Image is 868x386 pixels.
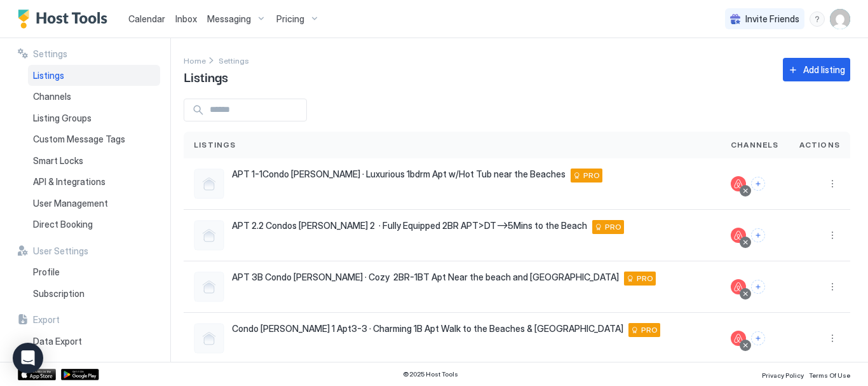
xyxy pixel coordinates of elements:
span: Calendar [128,13,165,24]
button: More options [825,176,840,191]
span: Listings [184,67,228,86]
span: PRO [583,170,600,181]
div: menu [825,228,840,243]
span: Privacy Policy [762,371,804,379]
span: PRO [605,221,621,233]
span: Profile [33,266,60,278]
div: menu [825,279,840,294]
a: Smart Locks [28,150,160,172]
div: Open Intercom Messenger [13,343,43,373]
button: More options [825,228,840,243]
span: User Management [33,198,108,209]
span: Data Export [33,336,82,347]
span: Invite Friends [745,13,799,25]
span: APT 2.2 Condos [PERSON_NAME] 2 · Fully Equipped 2BR APT>DT–>5Mins to the Beach [232,220,587,231]
a: Inbox [175,12,197,25]
span: Actions [799,139,840,151]
div: menu [825,331,840,346]
a: Home [184,53,206,67]
span: Listing Groups [33,113,92,124]
input: Input Field [205,99,306,121]
a: API & Integrations [28,171,160,193]
span: Terms Of Use [809,371,850,379]
span: Condo [PERSON_NAME] 1 Apt3-3 · Charming 1B Apt Walk to the Beaches & [GEOGRAPHIC_DATA] [232,323,623,334]
a: Data Export [28,331,160,352]
button: Connect channels [751,331,765,345]
span: API & Integrations [33,176,105,188]
span: Pricing [276,13,304,25]
div: menu [810,11,825,27]
span: Settings [219,56,249,65]
span: Home [184,56,206,65]
span: Direct Booking [33,219,93,230]
span: Export [33,314,60,326]
span: Inbox [175,13,197,24]
span: Channels [731,139,779,151]
a: Terms Of Use [809,368,850,381]
span: PRO [641,324,658,336]
a: Channels [28,86,160,107]
button: Add listing [783,58,850,81]
a: Host Tools Logo [18,10,113,29]
button: More options [825,279,840,294]
span: User Settings [33,245,88,257]
div: Breadcrumb [184,53,206,67]
button: Connect channels [751,280,765,294]
a: Direct Booking [28,214,160,235]
span: Listings [33,70,64,81]
a: Settings [219,53,249,67]
span: © 2025 Host Tools [403,370,458,378]
span: PRO [637,273,653,284]
span: APT 3B Condo [PERSON_NAME] · Cozy 2BR-1BT Apt Near the beach and [GEOGRAPHIC_DATA] [232,272,619,283]
a: Listing Groups [28,107,160,129]
button: More options [825,331,840,346]
span: Channels [33,91,71,102]
a: User Management [28,193,160,214]
a: Listings [28,65,160,86]
span: Listings [194,139,236,151]
div: menu [825,176,840,191]
a: Calendar [128,12,165,25]
span: Custom Message Tags [33,134,125,145]
button: Connect channels [751,177,765,191]
button: Connect channels [751,228,765,242]
span: Subscription [33,288,85,300]
span: Smart Locks [33,155,83,167]
a: Subscription [28,283,160,305]
span: Messaging [207,13,251,25]
a: Profile [28,261,160,283]
a: Custom Message Tags [28,128,160,150]
a: Privacy Policy [762,368,804,381]
span: APT 1-1Condo [PERSON_NAME] · Luxurious 1bdrm Apt w/Hot Tub near the Beaches [232,169,566,180]
div: Add listing [803,63,845,76]
div: User profile [830,9,850,29]
span: Settings [33,48,67,60]
div: Breadcrumb [219,53,249,67]
a: Google Play Store [61,369,99,380]
a: App Store [18,369,56,380]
